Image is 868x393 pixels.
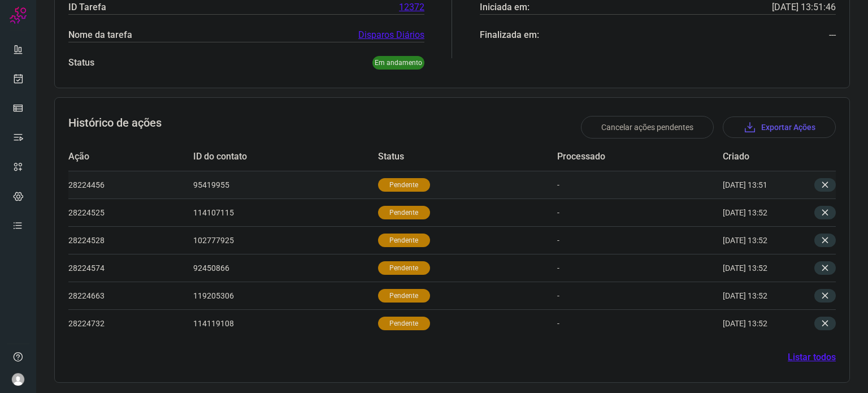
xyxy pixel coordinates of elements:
[193,309,378,337] td: 114119108
[723,143,802,171] td: Criado
[372,56,424,70] p: Em andamento
[68,198,193,226] td: 28224525
[68,254,193,282] td: 28224574
[193,226,378,254] td: 102777925
[193,143,378,171] td: ID do contato
[68,56,94,70] p: Status
[193,254,378,282] td: 92450866
[68,171,193,198] td: 28224456
[193,198,378,226] td: 114107115
[68,28,132,42] p: Nome da tarefa
[480,1,530,14] p: Iniciada em:
[772,1,836,14] p: [DATE] 13:51:46
[378,234,430,247] p: Pendente
[557,254,723,282] td: -
[378,261,430,275] p: Pendente
[358,28,424,42] a: Disparos Diários
[399,1,424,14] a: 12372
[788,351,836,364] a: Listar todos
[557,226,723,254] td: -
[557,143,723,171] td: Processado
[480,28,539,42] p: Finalizada em:
[378,178,430,192] p: Pendente
[68,1,106,14] p: ID Tarefa
[193,171,378,198] td: 95419955
[723,309,802,337] td: [DATE] 13:52
[68,309,193,337] td: 28224732
[829,28,836,42] p: ---
[68,226,193,254] td: 28224528
[10,7,27,24] img: Logo
[557,171,723,198] td: -
[723,226,802,254] td: [DATE] 13:52
[557,198,723,226] td: -
[378,317,430,330] p: Pendente
[193,282,378,309] td: 119205306
[723,254,802,282] td: [DATE] 13:52
[68,143,193,171] td: Ação
[11,373,25,386] img: avatar-user-boy.jpg
[723,171,802,198] td: [DATE] 13:51
[723,116,836,138] button: Exportar Ações
[581,116,714,139] button: Cancelar ações pendentes
[378,289,430,303] p: Pendente
[557,282,723,309] td: -
[557,309,723,337] td: -
[378,143,557,171] td: Status
[723,198,802,226] td: [DATE] 13:52
[723,282,802,309] td: [DATE] 13:52
[378,206,430,219] p: Pendente
[68,116,162,139] h3: Histórico de ações
[68,282,193,309] td: 28224663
